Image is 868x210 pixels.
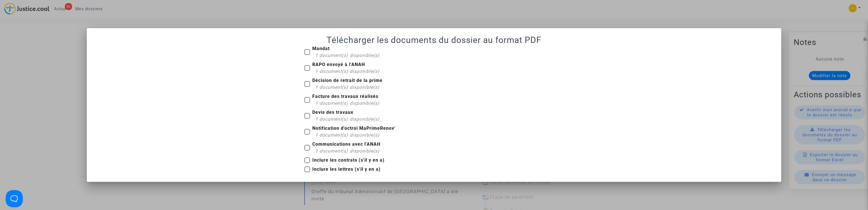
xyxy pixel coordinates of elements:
[312,110,353,115] b: Devis des travaux
[315,132,379,138] span: 1 document(s) disponible(s)
[315,148,379,154] span: 1 document(s) disponible(s)
[6,190,23,207] iframe: Help Scout Beacon - Open
[312,78,383,83] b: Décision de retrait de la prime
[315,85,379,90] span: 1 document(s) disponible(s)
[312,62,365,67] b: RAPO envoyé à l'ANAH
[94,35,774,45] h1: Télécharger les documents du dossier au format PDF
[315,116,379,122] span: 1 document(s) disponible(s)
[315,100,379,106] span: 1 document(s) disponible(s)
[312,166,381,172] b: Inclure les lettres (s'il y en a)
[315,53,379,58] span: 1 document(s) disponible(s)
[312,141,380,147] b: Communications avec l'ANAH
[312,46,330,51] b: Mandat
[312,125,395,131] b: Notification d'octroi MaPrimeRenov'
[312,94,378,99] b: Facture des travaux réalisés
[312,157,385,163] b: Inclure les contrats (s'il y en a)
[315,69,379,74] span: 1 document(s) disponible(s)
